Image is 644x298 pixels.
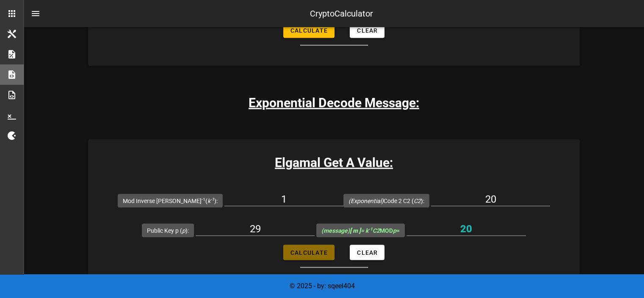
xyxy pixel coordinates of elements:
h3: Exponential Decode Message: [249,93,419,112]
i: C2 [414,198,421,204]
span: Calculate [290,27,328,34]
i: p [182,227,185,234]
span: MOD = [321,227,400,234]
label: Code 2 C2 ( ): [348,197,424,205]
span: Clear [357,249,378,256]
span: © 2025 - by: sqeel404 [290,282,355,290]
button: Calculate [283,245,334,260]
label: Public Key p ( ): [147,226,189,235]
sup: -1 [202,197,205,202]
h3: Elgamal Get A Value: [88,153,580,172]
i: k [207,198,214,204]
b: [ m ] [350,227,361,234]
sup: -1 [210,197,214,202]
span: Calculate [290,249,328,256]
i: (message) = k C2 [321,227,380,234]
i: p [393,227,396,234]
button: Clear [350,245,384,260]
i: (Exponential) [348,198,384,204]
button: Clear [350,23,384,38]
span: Clear [357,27,378,34]
button: Calculate [283,23,334,38]
sup: -1 [368,226,373,232]
label: Mod Inverse [PERSON_NAME] ( ): [123,197,218,205]
button: nav-menu-toggle [25,3,46,24]
div: CryptoCalculator [310,7,373,20]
